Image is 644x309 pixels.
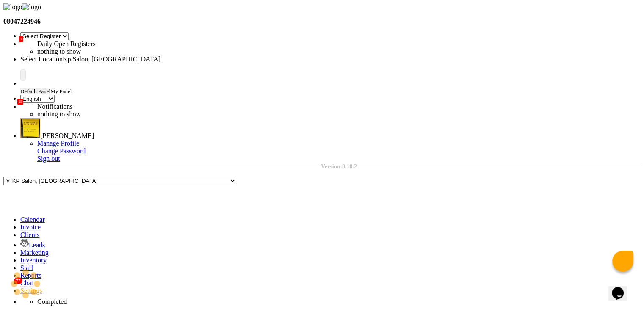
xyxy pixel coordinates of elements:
a: Invoice [20,223,41,231]
li: nothing to show [37,48,249,55]
a: Sign out [37,155,60,162]
div: Version:3.18.2 [37,163,641,170]
span: Default Panel [20,88,50,94]
span: [PERSON_NAME] [40,132,94,139]
a: Reports [20,272,41,279]
a: Leads [20,241,45,248]
img: logo [3,3,22,11]
iframe: chat widget [608,275,636,301]
span: Leads [29,241,45,248]
span: 1 [19,36,23,42]
a: Change Password [37,147,86,154]
span: My Panel [50,88,72,94]
a: Calendar [20,216,45,223]
a: Marketing [20,249,49,256]
li: nothing to show [37,110,249,118]
a: Inventory [20,257,47,264]
a: Settings [20,287,42,294]
span: 25 [17,99,23,105]
img: logo [22,3,41,11]
b: 08047224946 [3,18,41,25]
div: Daily Open Registers [37,40,249,48]
div: Notifications [37,103,249,110]
a: Manage Profile [37,140,79,147]
span: Completed [37,298,67,305]
a: Staff [20,264,33,271]
a: Clients [20,231,39,238]
img: Dhiraj Mokal [20,118,40,138]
